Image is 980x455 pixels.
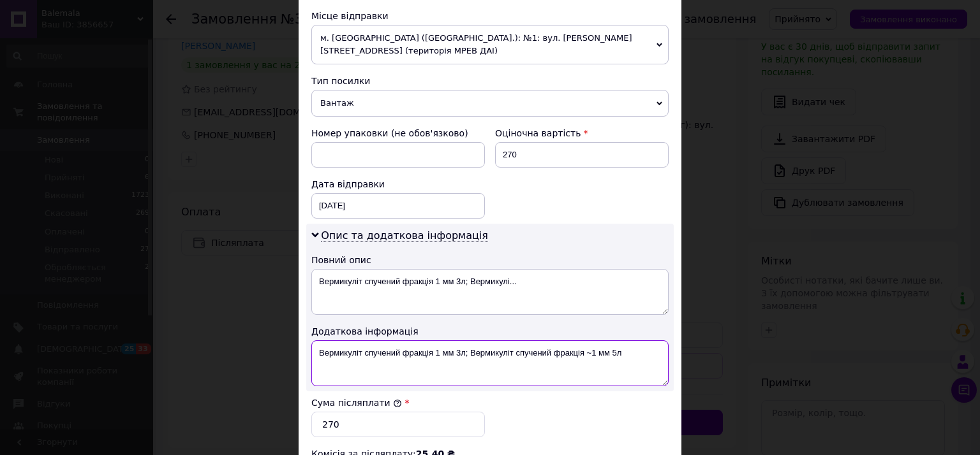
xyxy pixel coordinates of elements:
[321,229,488,242] span: Опис та додаткова інформація
[495,127,669,140] div: Оціночна вартість
[311,325,669,338] div: Додаткова інформація
[311,340,669,386] textarea: Вермикуліт спучений фракція 1 мм 3л; Вермикуліт спучений фракція ~1 мм 5л
[311,11,389,21] span: Місце відправки
[311,90,669,117] span: Вантаж
[311,25,669,64] span: м. [GEOGRAPHIC_DATA] ([GEOGRAPHIC_DATA].): №1: вул. [PERSON_NAME][STREET_ADDRESS] (територія МРЕВ...
[311,398,402,408] label: Сума післяплати
[311,76,370,86] span: Тип посилки
[311,254,669,266] div: Повний опис
[311,178,485,191] div: Дата відправки
[311,269,669,315] textarea: Вермикуліт спучений фракція 1 мм 3л; Вермикулі...
[311,127,485,140] div: Номер упаковки (не обов'язково)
